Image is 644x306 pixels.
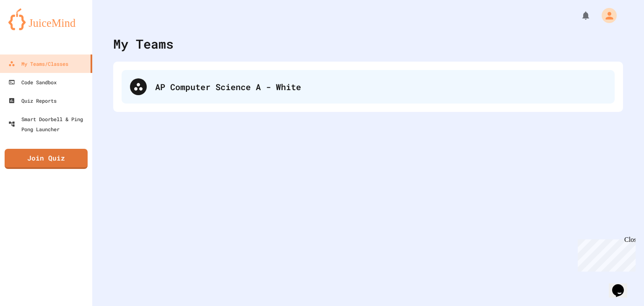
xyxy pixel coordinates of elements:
div: Chat with us now!Close [3,3,58,53]
iframe: chat widget [574,236,636,272]
div: My Teams/Classes [8,59,68,69]
div: Smart Doorbell & Ping Pong Launcher [8,114,89,134]
img: logo-orange.svg [8,8,84,30]
div: My Notifications [565,8,593,23]
div: AP Computer Science A - White [155,80,606,93]
div: Quiz Reports [8,96,57,106]
div: AP Computer Science A - White [122,70,615,104]
div: Code Sandbox [8,77,57,87]
div: My Account [593,6,619,25]
a: Join Quiz [5,149,88,169]
iframe: chat widget [609,272,636,298]
div: My Teams [113,34,174,53]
